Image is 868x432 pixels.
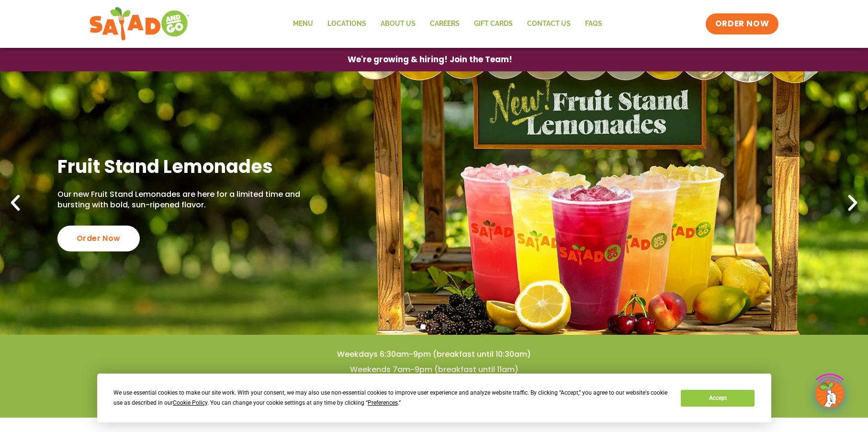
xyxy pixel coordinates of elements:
[173,399,207,406] span: Cookie Policy
[715,18,769,30] span: ORDER NOW
[97,374,771,422] div: Cookie Consent Prompt
[520,13,578,35] a: Contact Us
[19,364,849,375] h4: Weekends 7am-9pm (breakfast until 11am)
[57,155,325,178] h2: Fruit Stand Lemonades
[57,189,325,211] p: Our new Fruit Stand Lemonades are here for a limited time and bursting with bold, sun-ripened fla...
[333,48,527,71] a: We're growing & hiring! Join the Team!
[368,399,398,406] span: Preferences
[431,324,437,330] span: Go to slide 2
[57,226,140,251] div: Order Now
[578,13,609,35] a: FAQs
[423,13,467,35] a: Careers
[19,349,849,360] h4: Weekdays 6:30am-9pm (breakfast until 10:30am)
[373,13,423,35] a: About Us
[5,193,26,214] div: Previous slide
[442,324,448,330] span: Go to slide 3
[348,56,512,64] span: We're growing & hiring! Join the Team!
[420,324,426,330] span: Go to slide 1
[113,388,669,408] div: We use essential cookies to make our site work. With your consent, we may also use non-essential ...
[467,13,520,35] a: GIFT CARDS
[89,5,190,43] img: new-SAG-logo-768×292
[681,390,755,407] button: Accept
[320,13,373,35] a: Locations
[842,193,863,214] div: Next slide
[286,13,609,35] nav: Menu
[706,13,778,34] a: ORDER NOW
[286,13,320,35] a: Menu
